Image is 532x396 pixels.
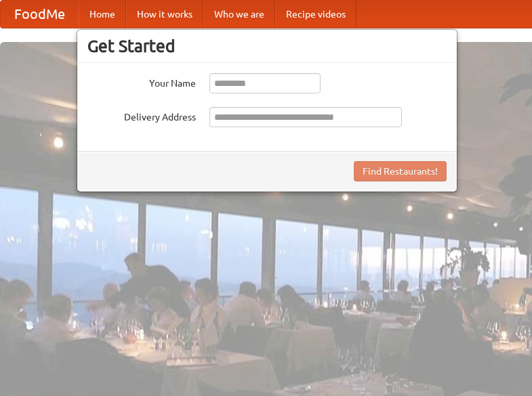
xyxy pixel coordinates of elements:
[79,1,126,28] a: Home
[87,73,196,90] label: Your Name
[275,1,356,28] a: Recipe videos
[354,161,447,181] button: Find Restaurants!
[1,1,79,28] a: FoodMe
[87,36,447,56] h3: Get Started
[87,107,196,124] label: Delivery Address
[203,1,275,28] a: Who we are
[126,1,203,28] a: How it works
